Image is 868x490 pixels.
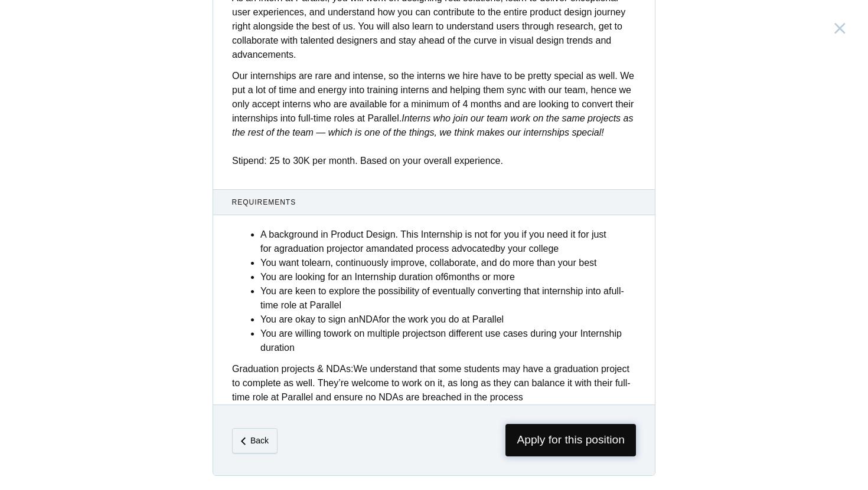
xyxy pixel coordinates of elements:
li: You are willing to on different use cases during your Internship duration [260,327,636,355]
strong: work on multiple projects [331,328,435,338]
li: You want to [260,256,636,270]
strong: months or more [449,272,515,282]
li: A background in Product Design. This Internship is not for you if you need it for just for a or a... [260,228,636,256]
strong: mandated [371,244,413,254]
div: We understand that some students may have a graduation project to complete as well. They’re welco... [232,362,636,405]
li: You are okay to sign an for the work you do at Parallel [260,313,636,327]
li: You are looking for an Internship duration of [260,270,636,284]
strong: 6 [443,272,449,282]
strong: learn, continuously improve, collaborate, and do more than your best [309,258,597,268]
em: Interns who join our team work on the same projects as the rest of the team — which is one of the... [232,113,633,137]
strong: process advocated [416,244,495,254]
strong: graduation project [279,244,355,254]
strong: NDA [359,314,379,324]
strong: Stipend [232,156,264,166]
p: Our internships are rare and intense, so the interns we hire have to be pretty special as well. W... [232,69,636,168]
span: Apply for this position [505,424,636,456]
em: Back [250,436,269,445]
li: You are keen to explore the possibility of eventually converting that internship into a [260,284,636,313]
span: Requirements [232,197,637,208]
strong: Graduation projects & NDAs: [232,364,353,374]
